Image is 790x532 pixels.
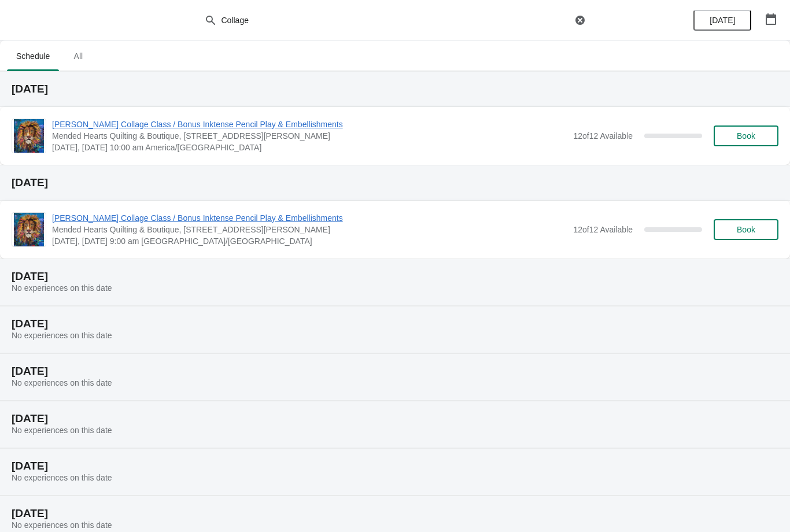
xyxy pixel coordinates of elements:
button: Book [714,219,778,240]
span: [DATE], [DATE] 10:00 am America/[GEOGRAPHIC_DATA] [52,142,567,153]
input: Search [221,10,572,31]
h2: [DATE] [12,177,778,189]
span: No experiences on this date [12,473,112,482]
img: Laura Heine Collage Class / Bonus Inktense Pencil Play & Embellishments | Mended Hearts Quilting ... [14,119,44,153]
h2: [DATE] [12,271,778,282]
span: No experiences on this date [12,283,112,293]
h2: [DATE] [12,508,778,519]
span: 12 of 12 Available [573,225,633,234]
button: Book [714,125,778,146]
span: [PERSON_NAME] Collage Class / Bonus Inktense Pencil Play & Embellishments [52,119,567,130]
span: No experiences on this date [12,520,112,530]
span: Mended Hearts Quilting & Boutique, [STREET_ADDRESS][PERSON_NAME] [52,130,567,142]
span: No experiences on this date [12,378,112,387]
span: Schedule [7,46,59,66]
h2: [DATE] [12,83,778,95]
span: Book [737,131,755,141]
span: No experiences on this date [12,426,112,435]
span: Mended Hearts Quilting & Boutique, [STREET_ADDRESS][PERSON_NAME] [52,224,567,235]
h2: [DATE] [12,365,778,377]
img: Laura Heine Collage Class / Bonus Inktense Pencil Play & Embellishments | Mended Hearts Quilting ... [14,213,44,246]
h2: [DATE] [12,460,778,472]
button: [DATE] [693,10,751,31]
span: All [64,46,93,66]
h2: [DATE] [12,413,778,424]
h2: [DATE] [12,318,778,330]
span: [DATE] [710,16,735,25]
span: [PERSON_NAME] Collage Class / Bonus Inktense Pencil Play & Embellishments [52,212,567,224]
span: No experiences on this date [12,331,112,340]
span: 12 of 12 Available [573,131,633,141]
span: [DATE], [DATE] 9:00 am [GEOGRAPHIC_DATA]/[GEOGRAPHIC_DATA] [52,235,567,247]
button: Clear [574,14,586,26]
span: Book [737,225,755,234]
